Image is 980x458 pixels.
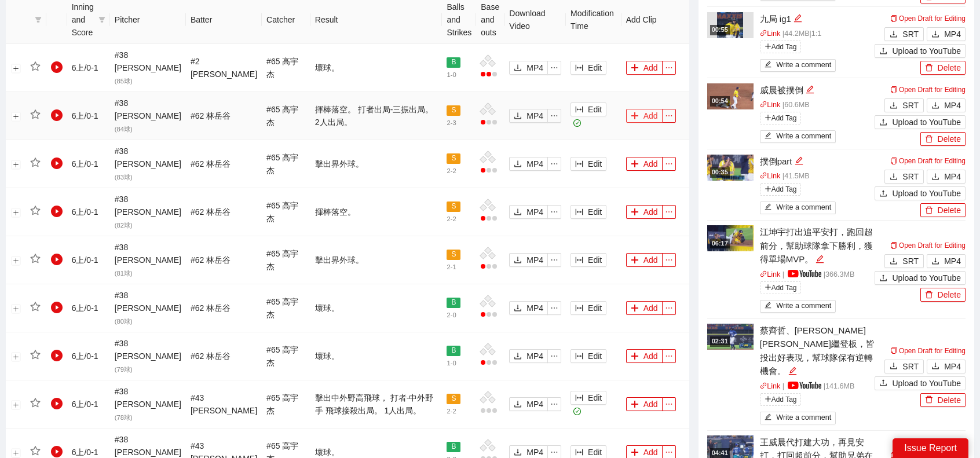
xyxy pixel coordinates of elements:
[710,448,730,458] div: 04:41
[879,189,887,199] span: upload
[266,201,298,223] span: # 65 高宇杰
[760,155,875,168] div: 撲倒part
[890,347,966,355] a: Open Draft for Editing
[548,304,561,312] span: ellipsis
[902,28,919,41] span: SRT
[11,160,20,169] button: Expand row
[927,360,966,373] button: downloadMP4
[788,367,797,375] span: edit
[663,160,675,168] span: ellipsis
[879,47,887,56] span: upload
[760,412,836,424] button: editWrite a comment
[662,397,676,411] button: ellipsis
[11,64,20,73] button: Expand row
[879,379,887,388] span: upload
[890,15,897,22] span: copy
[509,109,548,123] button: downloadMP4
[879,274,887,283] span: upload
[760,83,875,97] div: 威晨被撲倒
[514,160,522,169] span: download
[548,160,561,168] span: ellipsis
[11,400,20,409] button: Expand row
[310,92,443,140] td: 揮棒落空。 打者出局-三振出局。 2人出局。
[765,114,771,121] span: plus
[793,14,802,23] span: edit
[573,119,581,127] span: check-circle
[663,256,675,264] span: ellipsis
[514,208,522,217] span: download
[890,101,898,111] span: download
[526,157,543,170] span: MP4
[760,130,836,143] button: editWrite a comment
[631,304,639,313] span: plus
[310,140,443,188] td: 擊出界外球。
[925,64,933,73] span: delete
[571,205,606,219] button: column-widthEdit
[447,153,460,164] span: S
[547,253,561,267] button: ellipsis
[631,64,639,73] span: plus
[902,170,919,183] span: SRT
[890,242,897,249] span: copy
[11,112,20,121] button: Expand row
[662,205,676,219] button: ellipsis
[115,50,181,85] span: # 38 [PERSON_NAME]
[588,254,602,266] span: Edit
[626,397,663,411] button: plusAdd
[266,105,298,127] span: # 65 高宇杰
[526,109,543,122] span: MP4
[571,157,606,171] button: column-widthEdit
[760,41,802,53] span: Add Tag
[631,208,639,217] span: plus
[548,352,561,360] span: ellipsis
[514,256,522,265] span: download
[925,206,933,215] span: delete
[760,382,781,390] a: linkLink
[884,27,924,41] button: downloadSRT
[944,170,961,183] span: MP4
[765,413,772,422] span: edit
[760,201,836,214] button: editWrite a comment
[626,157,663,171] button: plusAdd
[920,393,966,407] button: deleteDelete
[115,98,181,133] span: # 38 [PERSON_NAME]
[575,160,583,169] span: column-width
[447,119,456,126] span: 2 - 3
[760,270,781,279] a: linkLink
[51,61,63,73] span: play-circle
[662,349,676,363] button: ellipsis
[892,377,961,390] span: Upload to YouTube
[588,61,602,74] span: Edit
[575,64,583,73] span: column-width
[788,364,797,378] div: Edit
[760,172,767,179] span: link
[571,301,606,315] button: column-widthEdit
[806,85,814,94] span: edit
[526,206,543,218] span: MP4
[115,146,181,181] span: # 38 [PERSON_NAME]
[927,98,966,112] button: downloadMP4
[575,394,583,403] span: column-width
[266,153,298,175] span: # 65 高宇杰
[795,155,803,168] div: Edit
[931,362,939,371] span: download
[447,167,456,174] span: 2 - 2
[72,63,98,72] span: 6 上 / 0 - 1
[509,253,548,267] button: downloadMP4
[788,270,821,277] img: yt_logo_rgb_light.a676ea31.png
[890,241,966,250] a: Open Draft for Editing
[806,83,814,97] div: Edit
[32,16,44,23] span: filter
[514,64,522,73] span: download
[509,349,548,363] button: downloadMP4
[575,208,583,217] span: column-width
[890,86,966,94] a: Open Draft for Editing
[310,188,443,236] td: 揮棒落空。
[191,159,231,168] span: # 62 林岳谷
[571,391,606,405] button: column-widthEdit
[548,208,561,216] span: ellipsis
[893,438,968,458] div: Issue Report
[760,171,875,182] p: | 41.5 MB
[663,112,675,120] span: ellipsis
[707,83,754,109] img: 0f18a385-b542-4180-ba02-c1a789e0416a.jpg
